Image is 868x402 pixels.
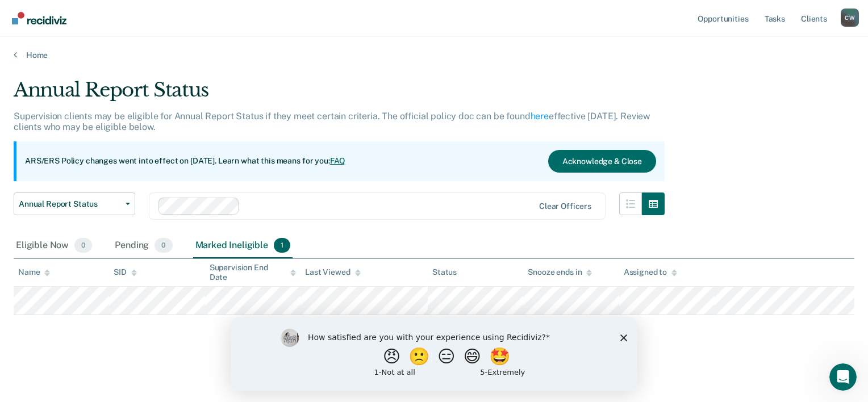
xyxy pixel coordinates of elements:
[841,9,859,27] button: Profile dropdown button
[330,156,346,165] a: FAQ
[432,267,457,277] div: Status
[74,238,92,253] span: 0
[548,150,656,173] button: Acknowledge & Close
[14,78,665,111] div: Annual Report Status
[528,267,592,277] div: Snooze ends in
[19,199,121,209] span: Annual Report Status
[12,12,66,24] img: Recidiviz
[305,267,360,277] div: Last Viewed
[25,156,345,167] p: ARS/ERS Policy changes went into effect on [DATE]. Learn what this means for you:
[274,238,290,253] span: 1
[231,317,637,391] iframe: Survey by Kim from Recidiviz
[624,267,677,277] div: Assigned to
[14,111,650,132] p: Supervision clients may be eligible for Annual Report Status if they meet certain criteria. The o...
[18,267,50,277] div: Name
[14,192,135,215] button: Annual Report Status
[112,233,174,258] div: Pending0
[210,263,296,282] div: Supervision End Date
[193,233,293,258] div: Marked Ineligible1
[155,238,172,253] span: 0
[531,111,549,122] a: here
[114,267,137,277] div: SID
[14,233,94,258] div: Eligible Now0
[829,363,857,391] iframe: Intercom live chat
[14,50,854,60] a: Home
[539,202,591,211] div: Clear officers
[841,9,859,27] div: C W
